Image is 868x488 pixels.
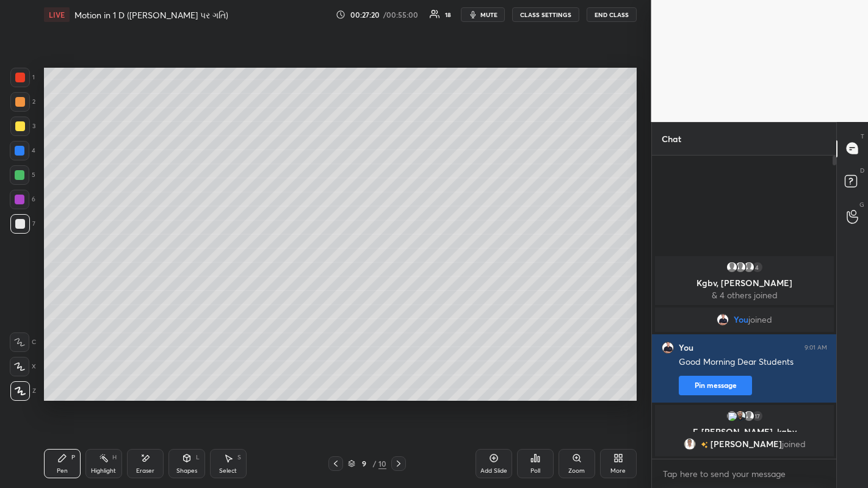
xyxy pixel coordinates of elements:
div: 6 [10,190,35,209]
div: grid [652,254,837,459]
div: Good Morning Dear Students [679,356,827,368]
button: CLASS SETTINGS [512,7,579,22]
div: 4 [10,141,35,160]
button: mute [461,7,505,22]
span: [PERSON_NAME] [710,439,781,449]
h6: You [679,342,693,353]
div: Shapes [176,468,197,474]
button: Pin message [679,376,752,395]
p: G [859,200,864,209]
div: More [610,468,626,474]
div: P [71,454,75,461]
div: S [237,454,241,461]
div: Pen [57,468,68,474]
img: ae44d311f89a4d129b28677b09dffed2.jpg [734,410,746,422]
img: 3 [725,410,737,422]
img: b9b8c977c0ad43fea1605c3bc145410e.jpg [662,342,674,354]
div: H [112,454,117,461]
div: Z [10,381,36,401]
div: 9 [358,460,370,467]
p: & 4 others joined [662,290,826,300]
img: a798d8e99a914537b88b6f28fffadf88.jpg [683,438,695,450]
div: Poll [530,468,540,474]
p: D [860,166,864,175]
div: Zoom [568,468,585,474]
div: Add Slide [480,468,507,474]
div: / [372,460,376,467]
div: LIVE [44,7,70,22]
button: End Class [587,7,637,22]
p: Kgbv, [PERSON_NAME] [662,278,826,288]
div: L [196,454,200,461]
img: default.png [742,261,754,273]
div: 9:01 AM [805,344,827,351]
div: 17 [751,410,763,422]
div: 18 [445,12,451,18]
span: joined [781,439,805,449]
div: 4 [751,261,763,273]
div: X [10,357,36,376]
img: no-rating-badge.077c3623.svg [700,442,707,448]
div: 1 [10,68,35,87]
div: 2 [10,92,35,112]
img: default.png [742,410,754,422]
span: joined [748,315,772,325]
span: You [734,315,748,325]
div: 5 [10,165,35,185]
div: 10 [378,458,386,469]
div: Highlight [91,468,116,474]
div: C [10,332,36,352]
span: mute [480,10,497,19]
div: Eraser [136,468,154,474]
p: T [861,132,864,141]
img: default.png [725,261,737,273]
h4: Motion in 1 D ([PERSON_NAME] પર ગતિ) [74,9,228,21]
div: Select [219,468,237,474]
p: F, [PERSON_NAME], kgbv [662,427,826,437]
img: b9b8c977c0ad43fea1605c3bc145410e.jpg [717,314,729,326]
img: default.png [734,261,746,273]
div: 3 [10,117,35,136]
div: 7 [10,214,35,234]
p: Chat [652,123,691,155]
